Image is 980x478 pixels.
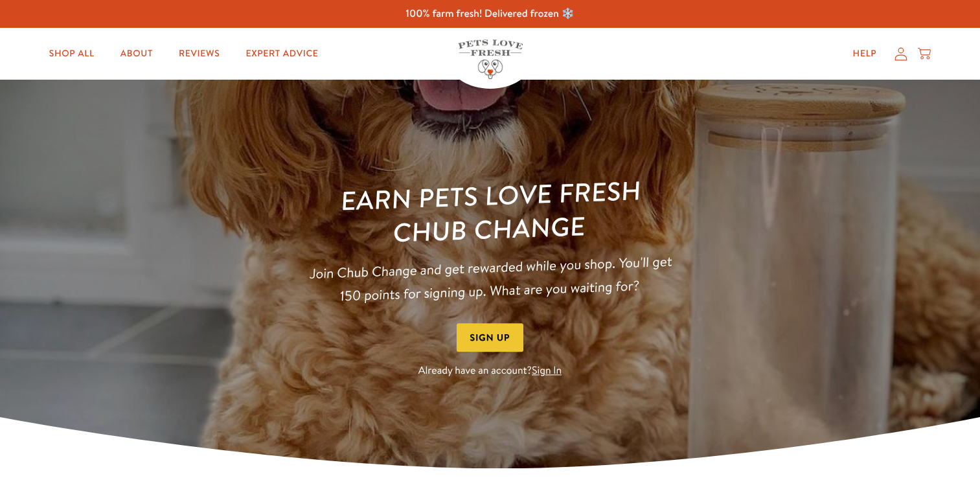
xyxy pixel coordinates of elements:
a: Expert Advice [235,41,328,67]
h1: Earn Pets Love Fresh Chub Change [302,172,678,252]
p: Join Chub Change and get rewarded while you shop. You'll get 150 points for signing up. What are ... [302,249,678,308]
p: Already have an account? [304,363,677,380]
a: Sign In [532,364,562,378]
a: Reviews [168,41,230,67]
a: Help [843,41,887,67]
img: Pets Love Fresh [458,40,523,79]
a: Shop All [39,41,105,67]
a: About [110,41,163,67]
button: Sign Up [457,323,524,352]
